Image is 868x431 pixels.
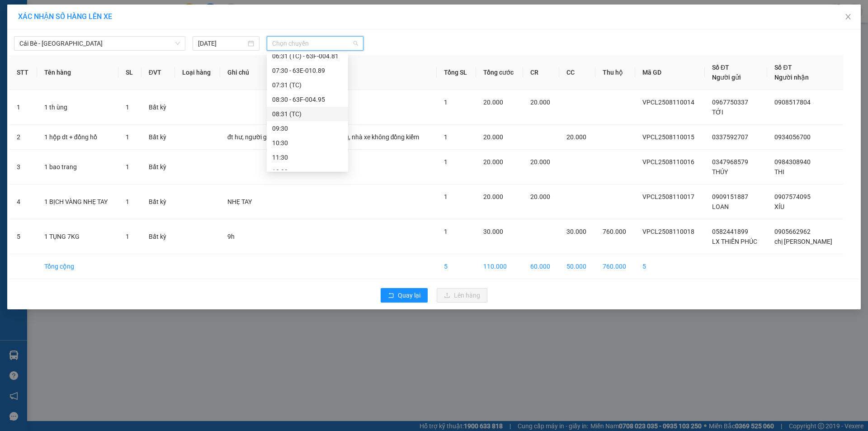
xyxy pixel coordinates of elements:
[398,290,420,300] span: Quay lại
[444,158,448,166] span: 1
[37,90,118,125] td: 1 th ùng
[126,163,129,171] span: 1
[381,288,428,303] button: rollbackQuay lại
[388,292,394,299] span: rollback
[272,51,343,61] div: 06:31 (TC) - 63F-004.81
[559,254,595,279] td: 50.000
[437,254,476,279] td: 5
[18,12,112,21] span: XÁC NHẬN SỐ HÀNG LÊN XE
[530,158,550,166] span: 20.000
[126,233,129,240] span: 1
[444,133,448,141] span: 1
[175,55,220,90] th: Loại hàng
[483,133,503,141] span: 20.000
[272,109,343,119] div: 08:31 (TC)
[774,168,784,175] span: THI
[142,90,175,125] td: Bất kỳ
[272,152,343,162] div: 11:30
[774,74,809,81] span: Người nhận
[712,228,748,235] span: 0582441899
[19,37,180,50] span: Cái Bè - Sài Gòn
[444,228,448,235] span: 1
[603,228,626,235] span: 760.000
[437,55,476,90] th: Tổng SL
[712,203,729,210] span: LOAN
[523,254,559,279] td: 60.000
[774,133,811,141] span: 0934056700
[566,228,586,235] span: 30.000
[142,125,175,150] td: Bất kỳ
[126,133,129,141] span: 1
[483,193,503,200] span: 20.000
[37,254,118,279] td: Tổng cộng
[712,109,723,116] span: TỚI
[595,254,635,279] td: 760.000
[642,193,694,200] span: VPCL2508110017
[9,55,37,90] th: STT
[9,125,37,150] td: 2
[712,193,748,200] span: 0909151887
[523,55,559,90] th: CR
[142,219,175,254] td: Bất kỳ
[272,167,343,177] div: 12:30
[444,99,448,106] span: 1
[142,185,175,219] td: Bất kỳ
[774,238,832,245] span: chị [PERSON_NAME]
[635,55,705,90] th: Mã GD
[227,133,420,141] span: đt hư, người gửi tự [PERSON_NAME] phong, nhà xe không đồng kiểm
[37,55,118,90] th: Tên hàng
[118,55,141,90] th: SL
[272,123,343,133] div: 09:30
[642,99,694,106] span: VPCL2508110014
[220,55,437,90] th: Ghi chú
[37,185,118,219] td: 1 BỊCH VÀNG NHẸ TAY
[835,5,861,30] button: Close
[642,228,694,235] span: VPCL2508110018
[712,158,748,166] span: 0347968579
[227,233,235,240] span: 9h
[227,198,252,205] span: NHẸ TAY
[476,254,523,279] td: 110.000
[272,66,343,76] div: 07:30 - 63E-010.89
[272,95,343,104] div: 08:30 - 63F-004.95
[774,99,811,106] span: 0908517804
[272,138,343,148] div: 10:30
[712,99,748,106] span: 0967750337
[272,80,343,90] div: 07:31 (TC)
[198,38,246,48] input: 11/08/2025
[37,219,118,254] td: 1 TỤNG 7KG
[530,193,550,200] span: 20.000
[9,150,37,185] td: 3
[437,288,487,303] button: uploadLên hàng
[712,74,741,81] span: Người gửi
[774,193,811,200] span: 0907574095
[774,228,811,235] span: 0905662962
[9,185,37,219] td: 4
[712,133,748,141] span: 0337592707
[483,99,503,106] span: 20.000
[595,55,635,90] th: Thu hộ
[712,238,757,245] span: LX THIÊN PHÚC
[774,64,792,71] span: Số ĐT
[566,133,586,141] span: 20.000
[635,254,705,279] td: 5
[142,150,175,185] td: Bất kỳ
[9,90,37,125] td: 1
[126,104,129,111] span: 1
[774,158,811,166] span: 0984308940
[642,133,694,141] span: VPCL2508110015
[774,203,784,210] span: XÍU
[844,13,852,20] span: close
[272,37,358,50] span: Chọn chuyến
[712,168,728,175] span: THÚY
[444,193,448,200] span: 1
[142,55,175,90] th: ĐVT
[37,150,118,185] td: 1 bao trang
[530,99,550,106] span: 20.000
[37,125,118,150] td: 1 hộp dt + đồng hồ
[483,228,503,235] span: 30.000
[476,55,523,90] th: Tổng cước
[559,55,595,90] th: CC
[642,158,694,166] span: VPCL2508110016
[712,64,729,71] span: Số ĐT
